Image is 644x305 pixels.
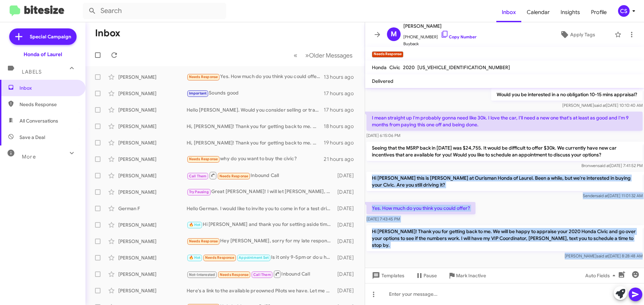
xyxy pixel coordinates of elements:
[366,172,643,191] p: Hi [PERSON_NAME] this is [PERSON_NAME] at Ourisman Honda of Laurel. Been a while, but we're inter...
[189,190,209,194] span: Try Pausing
[239,255,269,260] span: Appointment Set
[562,103,643,108] span: [PERSON_NAME] [DATE] 10:10:40 AM
[324,123,359,130] div: 18 hours ago
[118,106,187,113] div: [PERSON_NAME]
[456,269,486,282] span: Mark Inactive
[187,89,324,97] div: Sounds good
[118,172,187,179] div: [PERSON_NAME]
[366,133,400,138] span: [DATE] 6:15:06 PM
[410,269,442,282] button: Pause
[596,253,608,258] span: said at
[555,2,586,22] a: Insights
[19,117,58,124] span: All Conversations
[189,157,218,161] span: Needs Response
[334,287,359,294] div: [DATE]
[424,269,437,282] span: Pause
[187,254,334,262] div: Is it only 9-5pm or do u have extended hours? [DATE] works better for me but could do [DATE] afte...
[491,88,643,101] p: Would you be interested in a no obligation 10-15 mins appraisal?
[521,2,555,22] a: Calendar
[324,90,359,97] div: 17 hours ago
[118,221,187,228] div: [PERSON_NAME]
[305,51,309,60] span: »
[189,223,201,227] span: 🔥 Hot
[290,48,357,62] nav: Page navigation example
[366,112,643,131] p: I mean straight up I'm probably gonna need like 30k. I love the car, I'll need a new one that's a...
[187,188,334,196] div: Great [PERSON_NAME]! I will let [PERSON_NAME], your VIP Service Trade Advocate follow up with you...
[543,28,611,41] button: Apply Tags
[118,254,187,261] div: [PERSON_NAME]
[366,202,475,214] p: Yes. How much do you think you could offer?
[219,174,249,178] span: Needs Response
[372,78,393,84] span: Delivered
[403,30,477,40] span: [PHONE_NUMBER]
[618,5,630,17] div: CS
[187,270,334,278] div: Inbound Call
[389,64,400,71] span: Civic
[371,269,404,282] span: Templates
[19,85,78,91] span: Inbox
[189,239,218,243] span: Needs Response
[583,193,643,198] span: Sender [DATE] 11:01:32 AM
[24,51,62,58] div: Honda of Laurel
[290,48,301,62] button: Previous
[83,3,226,19] input: Search
[586,2,612,22] a: Profile
[324,106,359,113] div: 17 hours ago
[334,271,359,278] div: [DATE]
[585,269,618,282] span: Auto Fields
[324,156,359,163] div: 21 hours ago
[496,2,521,22] a: Inbox
[30,33,71,40] span: Special Campaign
[118,238,187,245] div: [PERSON_NAME]
[580,269,623,282] button: Auto Fields
[324,139,359,146] div: 19 hours ago
[189,91,207,96] span: Important
[403,22,477,30] span: [PERSON_NAME]
[187,287,334,294] div: Here's a link to the available preowned Pilots we have. Let me know when you would like to come i...
[594,103,606,108] span: said at
[565,253,643,258] span: [PERSON_NAME] [DATE] 8:28:48 AM
[189,255,201,260] span: 🔥 Hot
[9,28,77,45] a: Special Campaign
[334,254,359,261] div: [DATE]
[334,221,359,228] div: [DATE]
[118,74,187,80] div: [PERSON_NAME]
[372,64,387,71] span: Honda
[441,34,477,39] a: Copy Number
[205,255,234,260] span: Needs Response
[365,269,410,282] button: Templates
[301,48,357,62] button: Next
[22,154,36,160] span: More
[189,174,207,178] span: Call Them
[334,205,359,212] div: [DATE]
[118,205,187,212] div: German F
[187,237,334,245] div: Hey [PERSON_NAME], sorry for my late response. I did connect with your shop on the Prologue. [PER...
[118,271,187,278] div: [PERSON_NAME]
[118,123,187,130] div: [PERSON_NAME]
[294,51,297,60] span: «
[570,28,595,41] span: Apply Tags
[334,238,359,245] div: [DATE]
[309,52,352,59] span: Older Messages
[118,287,187,294] div: [PERSON_NAME]
[598,163,610,168] span: said at
[442,269,492,282] button: Mark Inactive
[334,189,359,195] div: [DATE]
[403,40,477,47] span: Buyback
[19,134,45,141] span: Save a Deal
[417,64,510,71] span: [US_VEHICLE_IDENTIFICATION_NUMBER]
[118,156,187,163] div: [PERSON_NAME]
[118,90,187,97] div: [PERSON_NAME]
[366,225,643,251] p: Hi [PERSON_NAME]! Thank you for getting back to me. We will be happy to appraise your 2020 Honda ...
[612,5,636,17] button: CS
[187,205,334,212] div: Hello German. I would like to invite you to come in for a test drive of the 2026 Honda Civic Si. ...
[253,272,271,277] span: Call Them
[187,171,334,180] div: Inbound Call
[187,139,324,146] div: Hi, [PERSON_NAME]! Thank you for getting back to me. We will be happy to appraise your 2017 Honda...
[334,172,359,179] div: [DATE]
[581,163,643,168] span: Bronwen [DATE] 7:41:52 PM
[19,101,78,108] span: Needs Response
